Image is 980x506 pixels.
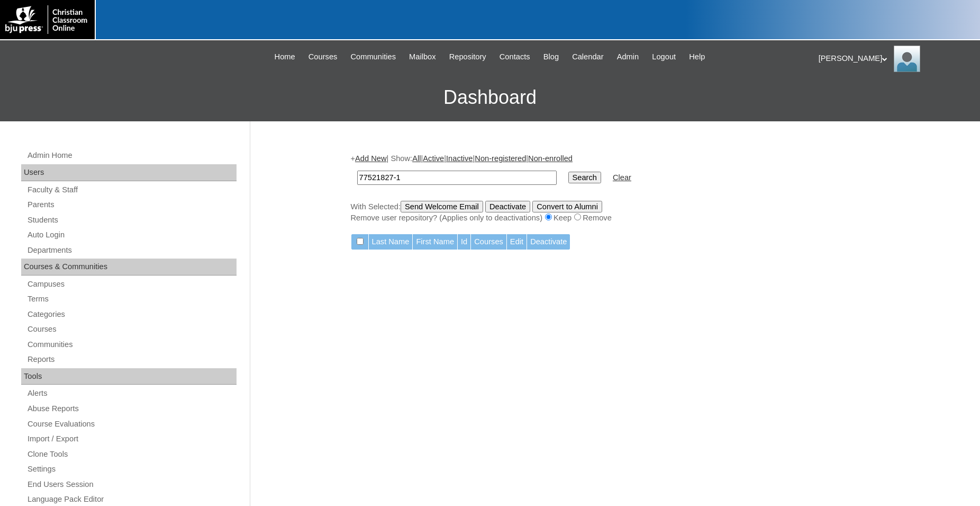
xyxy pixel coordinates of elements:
[26,183,237,197] a: Faculty & Staff
[617,51,639,63] span: Admin
[26,448,237,461] a: Clone Tools
[507,234,527,250] td: Edit
[819,46,969,72] div: [PERSON_NAME]
[21,368,237,385] div: Tools
[485,201,530,212] input: Deactivate
[471,234,506,250] td: Courses
[494,51,536,63] a: Contacts
[308,51,338,63] span: Courses
[26,418,237,431] a: Course Evaluations
[26,214,237,227] a: Students
[303,51,343,63] a: Courses
[26,432,237,446] a: Import / Export
[26,493,237,506] a: Language Pack Editor
[26,292,237,306] a: Terms
[26,402,237,415] a: Abuse Reports
[894,46,920,72] img: Jonelle Rodriguez
[568,172,601,183] input: Search
[26,308,237,321] a: Categories
[409,51,436,63] span: Mailbox
[527,234,570,250] td: Deactivate
[357,171,557,185] input: Search
[26,463,237,476] a: Settings
[21,164,237,181] div: Users
[351,212,875,224] div: Remove user repository? (Applies only to deactivations) Keep Remove
[26,244,237,257] a: Departments
[26,149,237,162] a: Admin Home
[567,51,609,63] a: Calendar
[543,51,559,63] span: Blog
[26,228,237,242] a: Auto Login
[355,154,386,163] a: Add New
[613,173,631,182] a: Clear
[538,51,564,63] a: Blog
[500,51,530,63] span: Contacts
[345,51,401,63] a: Communities
[401,201,483,212] input: Send Welcome Email
[5,74,975,121] h3: Dashboard
[351,153,875,223] div: + | Show: | | | |
[26,353,237,366] a: Reports
[412,154,421,163] a: All
[26,478,237,491] a: End Users Session
[475,154,526,163] a: Non-registered
[528,154,573,163] a: Non-enrolled
[351,201,875,224] div: With Selected:
[652,51,676,63] span: Logout
[26,338,237,351] a: Communities
[275,51,295,63] span: Home
[26,387,237,400] a: Alerts
[350,51,396,63] span: Communities
[446,154,473,163] a: Inactive
[26,323,237,336] a: Courses
[612,51,645,63] a: Admin
[689,51,705,63] span: Help
[21,259,237,276] div: Courses & Communities
[532,201,602,212] input: Convert to Alumni
[413,234,457,250] td: First Name
[423,154,444,163] a: Active
[684,51,710,63] a: Help
[572,51,603,63] span: Calendar
[458,234,470,250] td: Id
[269,51,301,63] a: Home
[5,5,89,34] img: logo-white.png
[444,51,492,63] a: Repository
[647,51,681,63] a: Logout
[449,51,486,63] span: Repository
[26,198,237,211] a: Parents
[404,51,441,63] a: Mailbox
[369,234,413,250] td: Last Name
[26,278,237,291] a: Campuses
